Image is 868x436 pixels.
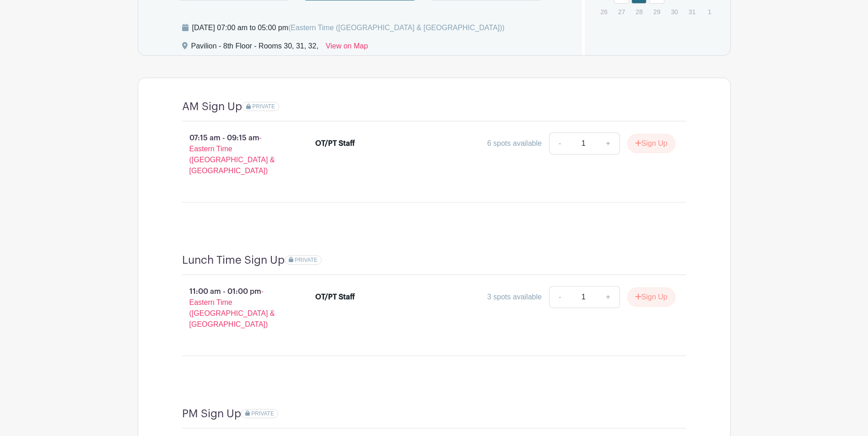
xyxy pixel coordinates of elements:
a: + [597,286,620,308]
span: PRIVATE [251,410,274,417]
span: PRIVATE [252,103,275,110]
span: - Eastern Time ([GEOGRAPHIC_DATA] & [GEOGRAPHIC_DATA]) [189,287,275,328]
h4: PM Sign Up [182,407,241,420]
p: 31 [685,5,700,19]
span: - Eastern Time ([GEOGRAPHIC_DATA] & [GEOGRAPHIC_DATA]) [189,134,275,175]
div: [DATE] 07:00 am to 05:00 pm [192,22,505,33]
p: 1 [702,5,717,19]
span: (Eastern Time ([GEOGRAPHIC_DATA] & [GEOGRAPHIC_DATA])) [288,24,505,32]
p: 27 [614,5,629,19]
p: 26 [596,5,611,19]
h4: AM Sign Up [182,100,242,113]
p: 29 [649,5,664,19]
a: - [549,286,570,308]
p: 11:00 am - 01:00 pm [167,282,301,334]
a: View on Map [326,41,368,55]
h4: Lunch Time Sign Up [182,254,285,267]
a: - [549,133,570,154]
button: Sign Up [627,134,675,153]
div: 6 spots available [487,138,542,149]
div: OT/PT Staff [315,138,355,149]
button: Sign Up [627,287,675,307]
div: Pavilion - 8th Floor - Rooms 30, 31, 32, [191,41,318,55]
div: 3 spots available [487,292,542,303]
p: 28 [631,5,647,19]
a: + [597,133,620,154]
p: 07:15 am - 09:15 am [167,129,301,180]
p: 30 [667,5,682,19]
div: OT/PT Staff [315,292,355,303]
span: PRIVATE [295,257,318,263]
